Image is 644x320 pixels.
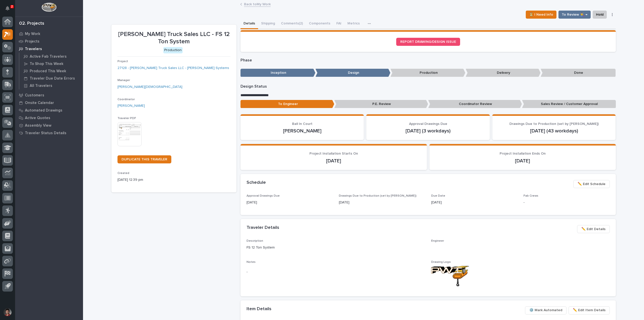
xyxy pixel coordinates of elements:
[578,181,606,187] span: ✏️ Edit Schedule
[15,122,83,129] a: Assembly View
[339,200,425,205] p: [DATE]
[529,12,553,18] span: ⏳ I Need Info
[498,128,610,134] p: [DATE] (43 workdays)
[117,117,136,120] span: Traveler PDF
[117,84,182,90] a: [PERSON_NAME][DEMOGRAPHIC_DATA]
[431,266,469,286] img: yWsEItkrhDCcNJSsMXszpOcPhw9JfLKPnBqiOSSNvoY
[25,123,51,128] p: Assembly View
[15,91,83,99] a: Customers
[573,180,610,188] button: ✏️ Edit Schedule
[11,5,13,8] p: 2
[25,47,42,51] p: Travelers
[15,114,83,122] a: Active Quotes
[306,19,333,29] button: Components
[247,158,421,164] p: [DATE]
[117,172,129,175] span: Created
[19,21,44,26] div: 02. Projects
[334,100,428,108] p: P.E. Review
[292,122,312,126] span: Ball In Court
[596,12,603,18] span: Hold
[466,69,541,77] p: Delivery
[339,194,417,197] span: Drawings Due to Production (set by [PERSON_NAME])
[529,307,562,313] span: ⚙️ Mark Automated
[117,155,171,163] a: DUPLICATE THIS TRAVELER
[309,152,358,155] span: Project Installation Starts On
[117,60,128,63] span: Project
[278,19,306,29] button: Comments (2)
[593,11,607,19] button: Hold
[244,1,271,7] a: Back toMy Work
[240,69,315,77] p: Inception
[315,69,390,77] p: Design
[522,100,616,108] p: Sales Review / Customer Approval
[240,58,616,63] p: Phase
[247,225,279,231] h2: Traveler Details
[117,103,145,109] a: [PERSON_NAME]
[435,158,610,164] p: [DATE]
[247,128,358,134] p: [PERSON_NAME]
[240,19,258,29] button: Details
[247,194,280,197] span: Approval Drawings Due
[6,6,13,14] div: Notifications2
[247,245,425,250] p: FS 12 Ton System
[30,69,66,74] p: Produced This Week
[247,261,256,264] span: Notes
[247,239,263,242] span: Description
[333,19,344,29] button: FAI
[30,54,67,59] p: Active Fab Travelers
[19,75,83,82] a: Traveler Due Date Errors
[42,3,56,12] img: Workspace Logo
[19,82,83,89] a: All Travelers
[431,239,444,242] span: Engineer
[247,269,425,275] p: -
[15,106,83,114] a: Automated Drawings
[428,100,522,108] p: Coordinator Review
[524,200,610,205] p: -
[25,39,39,44] p: Projects
[526,11,556,19] button: ⏳ I Need Info
[15,99,83,106] a: Onsite Calendar
[117,79,130,82] span: Manager
[541,69,616,77] p: Done
[509,122,599,126] span: Drawings Due to Production (set by [PERSON_NAME])
[30,84,52,88] p: All Travelers
[25,93,44,98] p: Customers
[25,131,66,135] p: Traveler Status Details
[122,158,167,161] span: DUPLICATE THIS TRAVELER
[15,45,83,53] a: Travelers
[247,200,333,205] p: [DATE]
[390,69,465,77] p: Production
[15,30,83,38] a: My Work
[240,100,334,108] p: To Engineer
[258,19,278,29] button: Shipping
[240,84,616,89] p: Design Status
[577,225,610,233] button: ✏️ Edit Details
[2,307,13,317] button: users-avatar
[500,152,546,155] span: Project Installation Ends On
[431,194,445,197] span: Due Date
[30,62,63,66] p: To Shop This Week
[524,194,538,197] span: Fab Crews
[431,261,451,264] span: Drawing Logo
[117,31,230,45] p: [PERSON_NAME] Truck Sales LLC - FS 12 Ton System
[247,306,271,312] h2: Item Details
[25,32,40,36] p: My Work
[396,38,460,46] a: REPORT DRAWING/DESIGN ISSUE
[15,38,83,45] a: Projects
[15,129,83,137] a: Traveler Status Details
[25,108,62,113] p: Automated Drawings
[431,200,517,205] p: [DATE]
[372,128,484,134] p: [DATE] (3 workdays)
[117,65,229,71] a: 27128 - [PERSON_NAME] Truck Sales LLC - [PERSON_NAME] Systems
[400,40,456,44] span: REPORT DRAWING/DESIGN ISSUE
[247,180,266,186] h2: Schedule
[19,60,83,67] a: To Shop This Week
[117,177,230,183] p: [DATE] 12:39 pm
[117,98,135,101] span: Coordinator
[581,226,606,232] span: ✏️ Edit Details
[30,76,75,81] p: Traveler Due Date Errors
[344,19,363,29] button: Metrics
[573,307,606,313] span: ✏️ Edit Item Details
[558,11,591,19] button: To Review 👨‍🏭 →
[2,3,13,14] button: Notifications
